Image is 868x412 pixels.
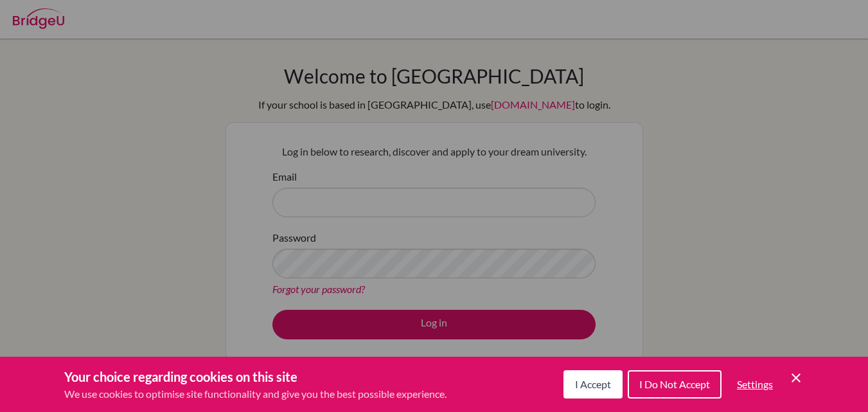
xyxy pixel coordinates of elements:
span: I Do Not Accept [639,378,710,390]
button: Settings [727,372,783,397]
button: Save and close [788,370,804,386]
span: I Accept [575,378,611,390]
button: I Accept [563,370,623,399]
p: We use cookies to optimise site functionality and give you the best possible experience. [64,386,447,402]
h3: Your choice regarding cookies on this site [64,367,447,386]
span: Settings [737,378,773,390]
button: I Do Not Accept [628,370,722,399]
